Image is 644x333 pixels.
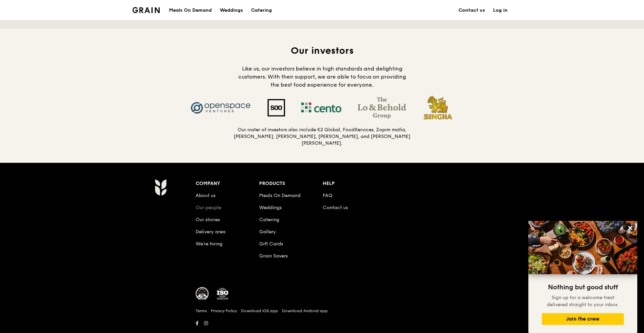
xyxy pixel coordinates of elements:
h5: Our roster of investors also include K2 Global, FoodXervices, Zopim mafia, [PERSON_NAME], [PERSON... [233,127,411,147]
div: Meals On Demand [169,0,212,20]
a: Contact us [323,205,348,210]
a: Our stories [196,217,220,223]
a: Terms [196,308,207,314]
img: The Lo & Behold Group [350,97,414,118]
a: About us [196,193,215,198]
img: Singha [414,94,462,121]
a: Gift Cards [259,241,283,247]
img: Grain [155,179,166,196]
a: Catering [247,0,276,20]
img: ISO Certified [216,287,229,300]
a: Catering [259,217,279,223]
img: DSC07876-Edit02-Large.jpeg [528,221,637,274]
img: MUIS Halal Certified [196,287,209,300]
img: Cento Ventures [293,97,350,118]
a: Weddings [259,205,282,210]
div: Help [323,179,386,188]
a: Weddings [216,0,247,20]
a: Delivery area [196,229,226,235]
a: We’re hiring [196,241,223,247]
button: Close [625,223,636,233]
div: Products [259,179,323,188]
a: Log in [489,0,512,20]
span: Nothing but good stuff [548,283,618,291]
span: Our investors [291,45,354,56]
button: Join the crew [542,313,624,325]
a: FAQ [323,193,332,198]
a: Download Android app [282,308,328,314]
span: Like us, our investors believe in high standards and delighting customers. With their support, we... [238,65,406,88]
div: Company [196,179,259,188]
a: Gallery [259,229,276,235]
a: Grain Savers [259,253,288,259]
div: Catering [251,0,272,20]
a: Download iOS app [241,308,278,314]
a: Our people [196,205,221,210]
img: Openspace Ventures [182,97,259,118]
a: Privacy Policy [211,308,237,314]
img: 500 Startups [259,99,293,116]
div: Weddings [220,0,243,20]
span: Sign up for a welcome treat delivered straight to your inbox. [547,295,619,307]
img: Grain [132,7,160,13]
a: Meals On Demand [259,193,300,198]
a: Contact us [454,0,489,20]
